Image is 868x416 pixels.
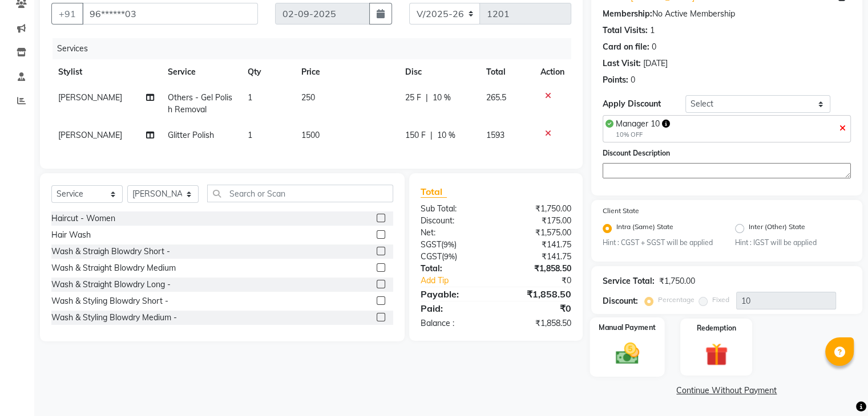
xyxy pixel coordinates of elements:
div: ₹1,858.50 [496,287,580,301]
div: 1 [650,25,655,36]
div: Wash & Straight Blowdry Long - [51,279,171,291]
label: Intra (Same) State [616,222,673,235]
label: Redemption [697,323,736,333]
div: Services [53,38,580,59]
label: Inter (Other) State [749,222,805,235]
span: 1 [248,92,252,103]
th: Stylist [51,59,161,85]
span: 9% [444,252,455,261]
div: ( ) [412,251,496,263]
span: SGST [421,239,441,250]
label: Manual Payment [599,323,656,333]
div: Wash & Styling Blowdry Medium - [51,312,177,324]
span: 265.5 [486,92,506,103]
div: 10% OFF [616,130,670,140]
input: Search or Scan [207,185,393,202]
span: CGST [421,251,442,262]
div: Haircut - Women [51,213,115,225]
div: Apply Discount [603,98,685,110]
div: Service Total: [603,275,655,287]
div: Points: [603,74,628,86]
div: ₹0 [496,301,580,315]
span: 1500 [301,130,320,140]
span: 1593 [486,130,504,140]
div: ₹1,750.00 [496,203,580,215]
div: Wash & Styling Blowdry Short - [51,295,168,307]
div: Discount: [412,215,496,227]
div: ( ) [412,239,496,251]
div: [DATE] [643,58,668,70]
label: Client State [603,206,639,216]
label: Fixed [712,295,729,305]
div: Hair Wash [51,229,91,241]
span: 1 [248,130,252,140]
span: [PERSON_NAME] [58,130,122,140]
span: | [426,92,428,104]
label: Discount Description [603,148,670,158]
span: 250 [301,92,315,103]
div: Wash & Straight Blowdry Medium [51,262,176,274]
a: Add Tip [412,275,510,287]
input: Search by Name/Mobile/Email/Code [82,3,258,25]
span: Total [421,186,447,198]
th: Total [479,59,534,85]
small: Hint : CGST + SGST will be applied [603,238,718,248]
div: Paid: [412,301,496,315]
div: Last Visit: [603,58,641,70]
span: Glitter Polish [168,130,214,140]
div: Membership: [603,8,652,20]
div: ₹141.75 [496,239,580,251]
th: Service [161,59,241,85]
label: Percentage [658,295,695,305]
div: Discount: [603,295,638,307]
th: Qty [241,59,294,85]
small: Hint : IGST will be applied [735,238,851,248]
div: Net: [412,227,496,239]
div: Total: [412,263,496,275]
div: No Active Membership [603,8,851,20]
span: 10 % [433,92,451,104]
th: Disc [398,59,479,85]
button: +91 [51,3,83,25]
div: Sub Total: [412,203,496,215]
span: | [430,129,433,141]
a: Continue Without Payment [594,385,860,397]
div: ₹1,858.50 [496,317,580,329]
span: 150 F [405,129,426,141]
div: 0 [631,74,635,86]
div: ₹1,858.50 [496,263,580,275]
img: _cash.svg [608,340,646,368]
div: ₹0 [510,275,579,287]
div: Wash & Straigh Blowdry Short - [51,246,170,258]
span: Manager 10 [616,119,660,129]
div: Total Visits: [603,25,648,36]
span: 10 % [437,129,455,141]
div: 0 [652,41,656,53]
div: Card on file: [603,41,649,53]
span: Others - Gel Polish Removal [168,92,232,115]
div: ₹175.00 [496,215,580,227]
div: ₹1,575.00 [496,227,580,239]
th: Price [294,59,398,85]
div: ₹141.75 [496,251,580,263]
div: ₹1,750.00 [659,275,695,287]
img: _gift.svg [698,340,735,369]
span: 9% [443,240,454,249]
span: 25 F [405,92,421,104]
th: Action [534,59,571,85]
div: Balance : [412,317,496,329]
div: Payable: [412,287,496,301]
span: [PERSON_NAME] [58,92,122,103]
